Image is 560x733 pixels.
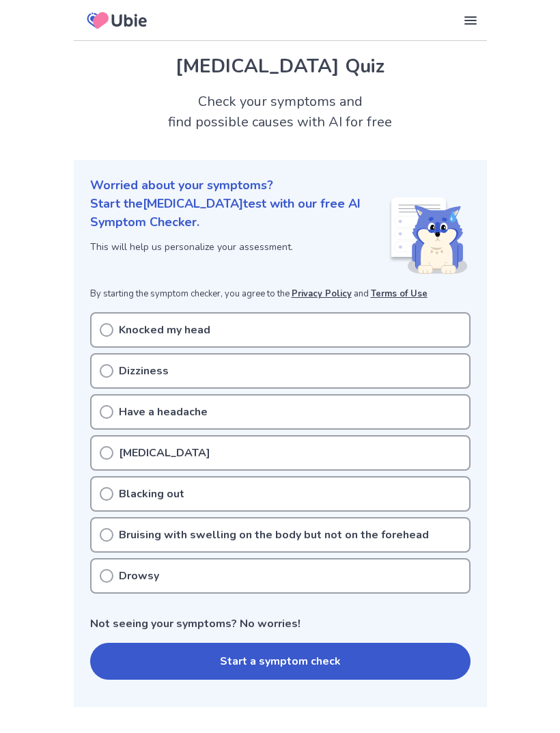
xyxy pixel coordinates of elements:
img: Shiba [389,197,468,274]
a: Privacy Policy [292,288,352,300]
a: Terms of Use [371,288,428,300]
p: Not seeing your symptoms? No worries! [90,616,471,632]
p: Have a headache [119,404,208,420]
p: Drowsy [119,568,159,584]
h2: Check your symptoms and find possible causes with AI for free [74,92,487,133]
p: Knocked my head [119,322,210,338]
p: Dizziness [119,363,169,379]
h1: [MEDICAL_DATA] Quiz [90,52,471,81]
p: [MEDICAL_DATA] [119,445,210,461]
p: Worried about your symptoms? [90,176,471,195]
p: Blacking out [119,486,184,502]
button: Start a symptom check [90,643,471,680]
p: This will help us personalize your assessment. [90,240,389,254]
p: Start the [MEDICAL_DATA] test with our free AI Symptom Checker. [90,195,389,232]
p: Bruising with swelling on the body but not on the forehead [119,527,429,543]
p: By starting the symptom checker, you agree to the and [90,288,471,301]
